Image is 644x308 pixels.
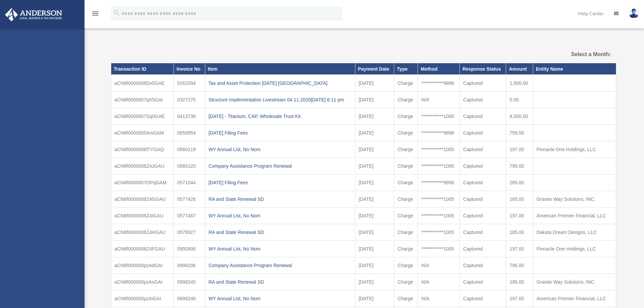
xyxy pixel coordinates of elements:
td: [DATE] [355,224,394,241]
td: Granite Way Solutions, INC. [533,191,616,208]
div: WY Annual List, No Nom [209,294,352,303]
td: Charge [394,92,418,108]
td: American Premier Financial, LLC [533,290,616,307]
div: Company Assistance Program Renewal [209,261,352,270]
td: Dakota Dream Designs, LLC [533,224,616,241]
td: Captured [460,141,506,158]
td: Charge [394,191,418,208]
th: Payment Date [355,63,394,75]
img: User Pic [629,8,639,18]
div: WY Annual List, No Nom [209,244,352,254]
div: RA and State Renewal SD [209,228,352,237]
td: [DATE] [355,274,394,290]
td: Captured [460,274,506,290]
div: WY Annual List, No Nom [209,145,352,154]
td: aCN6f0000007OPqGAM [111,174,174,191]
td: Pinnacle One Holdings, LLC [533,141,616,158]
td: 0998246 [174,290,205,307]
td: [DATE] [355,125,394,141]
td: [DATE] [355,174,394,191]
td: [DATE] [355,92,394,108]
a: menu [91,12,99,18]
td: 1,500.00 [506,75,533,92]
td: 0571044 [174,174,205,191]
td: Charge [394,257,418,274]
td: Captured [460,241,506,257]
td: aCN6f0000006Z4GGAU [111,191,174,208]
td: 185.00 [506,274,533,290]
td: 0998245 [174,274,205,290]
td: 185.00 [506,191,533,208]
td: Charge [394,224,418,241]
td: aCN6f0000006Z4JGAU [111,158,174,174]
td: Granite Way Solutions, INC. [533,274,616,290]
td: 0560120 [174,158,205,174]
td: aCN6f0000006Z4HGAU [111,224,174,241]
td: Charge [394,108,418,125]
td: [DATE] [355,241,394,257]
td: N/A [418,92,460,108]
td: 197.00 [506,141,533,158]
div: [DATE] Filing Fees [209,128,352,138]
div: Company Assistance Program Renewal [209,161,352,171]
td: Captured [460,174,506,191]
div: Structure Implementation Livestream 04.11.2020[DATE] 6:11 pm [209,95,352,104]
td: 185.00 [506,224,533,241]
div: RA and State Renewal SD [209,277,352,287]
td: Pinnacle One Holdings, LLC [533,241,616,257]
td: [DATE] [355,191,394,208]
div: [DATE] - Titanium, CAP, Wholesale Trust Kit [209,112,352,121]
i: search [113,9,120,17]
td: 197.00 [506,208,533,224]
td: aCN6f0000005AIsGAM [111,125,174,141]
div: Tax and Asset Protection [DATE] [GEOGRAPHIC_DATA] [209,78,352,88]
td: aCN6f0000007Sq0GAE [111,108,174,125]
td: Captured [460,92,506,108]
td: 197.00 [506,290,533,307]
td: 0998206 [174,257,205,274]
th: Entity Name [533,63,616,75]
div: WY Annual List, No Nom [209,211,352,220]
td: aCN6f0000006Z4FGAU [111,241,174,257]
td: 0559954 [174,125,205,141]
td: [DATE] [355,141,394,158]
td: Captured [460,125,506,141]
td: 8,500.00 [506,108,533,125]
th: Method [418,63,460,75]
td: Charge [394,274,418,290]
td: Charge [394,125,418,141]
td: 0560119 [174,141,205,158]
td: [DATE] [355,257,394,274]
td: 0327275 [174,92,205,108]
td: 0577426 [174,191,205,208]
td: Charge [394,158,418,174]
td: aCN6f000000pzAdGAI [111,257,174,274]
td: American Premier Financial, LLC [533,208,616,224]
td: N/A [418,257,460,274]
td: 0262094 [174,75,205,92]
td: 795.00 [506,257,533,274]
td: [DATE] [355,158,394,174]
td: 0.00 [506,92,533,108]
i: menu [91,9,99,18]
td: Captured [460,208,506,224]
th: Type [394,63,418,75]
td: Charge [394,75,418,92]
td: 0577487 [174,208,205,224]
td: Captured [460,191,506,208]
td: Captured [460,224,506,241]
td: Captured [460,290,506,307]
td: N/A [418,290,460,307]
div: [DATE] Filing Fees [209,178,352,187]
td: aCN6f000000pzAiGAI [111,290,174,307]
td: Charge [394,174,418,191]
td: Captured [460,158,506,174]
th: Invoice No [174,63,205,75]
img: Anderson Advisors Platinum Portal [3,8,64,21]
td: aCN6f0000006Z4IGAU [111,208,174,224]
td: 197.00 [506,241,533,257]
td: [DATE] [355,108,394,125]
td: [DATE] [355,290,394,307]
td: Captured [460,108,506,125]
th: Item [205,63,355,75]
